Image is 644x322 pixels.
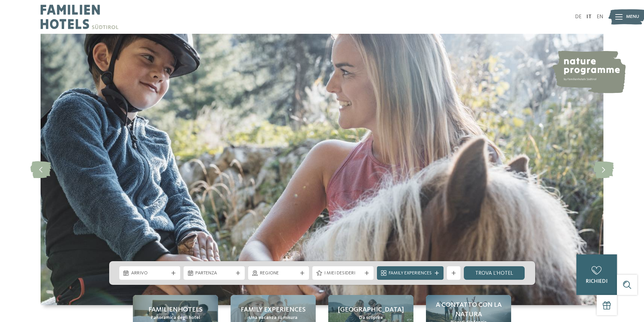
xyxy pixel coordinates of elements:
[249,315,297,321] span: Una vacanza su misura
[195,270,233,277] span: Partenza
[359,315,383,321] span: Da scoprire
[575,14,581,20] a: DE
[433,300,504,319] span: A contatto con la natura
[148,305,202,315] span: Familienhotels
[587,14,592,20] a: IT
[551,51,626,93] img: nature programme by Familienhotels Südtirol
[241,305,306,315] span: Family experiences
[576,254,617,295] a: richiedi
[464,266,525,280] a: trova l’hotel
[586,279,607,284] span: richiedi
[389,270,432,277] span: Family Experiences
[324,270,362,277] span: I miei desideri
[151,315,200,321] span: Panoramica degli hotel
[597,14,603,20] a: EN
[626,14,639,20] span: Menu
[338,305,404,315] span: [GEOGRAPHIC_DATA]
[41,34,603,305] img: Family hotel Alto Adige: the happy family places!
[131,270,169,277] span: Arrivo
[260,270,297,277] span: Regione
